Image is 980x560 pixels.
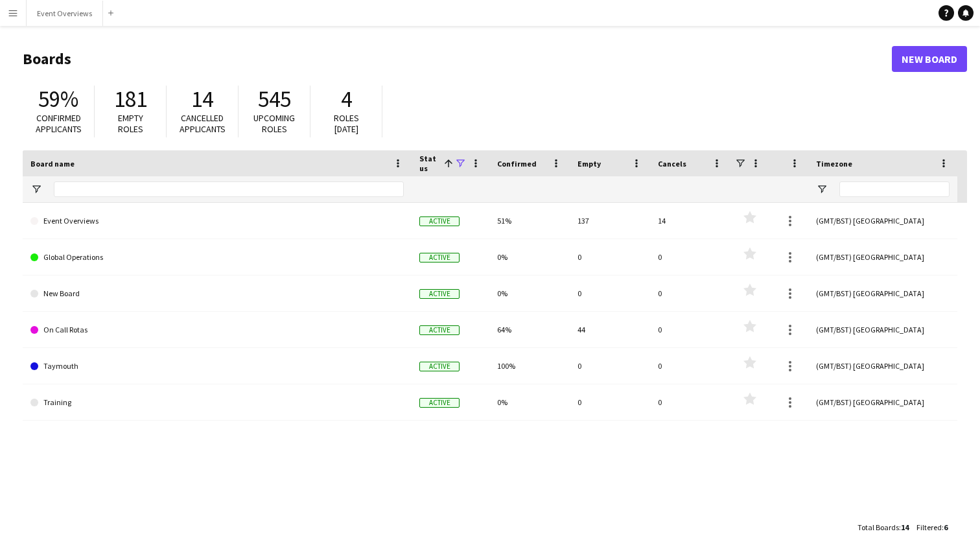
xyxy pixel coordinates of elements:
[650,384,730,420] div: 0
[650,239,730,275] div: 0
[916,515,948,540] div: :
[258,85,291,113] span: 545
[54,181,404,197] input: Board name Filter Input
[334,112,359,135] span: Roles [DATE]
[808,384,957,420] div: (GMT/BST) [GEOGRAPHIC_DATA]
[489,312,570,347] div: 64%
[30,183,42,195] button: Open Filter Menu
[650,203,730,239] div: 14
[419,362,460,371] span: Active
[30,312,404,348] a: On Call Rotas
[857,522,899,532] span: Total Boards
[808,312,957,347] div: (GMT/BST) [GEOGRAPHIC_DATA]
[30,159,75,169] span: Board name
[36,112,82,135] span: Confirmed applicants
[30,239,404,275] a: Global Operations
[419,289,460,299] span: Active
[489,384,570,420] div: 0%
[892,46,967,72] a: New Board
[916,522,942,532] span: Filtered
[570,239,650,275] div: 0
[419,325,460,335] span: Active
[489,203,570,239] div: 51%
[577,159,601,169] span: Empty
[901,522,909,532] span: 14
[808,348,957,384] div: (GMT/BST) [GEOGRAPHIC_DATA]
[658,159,686,169] span: Cancels
[180,112,226,135] span: Cancelled applicants
[30,348,404,384] a: Taymouth
[570,384,650,420] div: 0
[497,159,537,169] span: Confirmed
[650,348,730,384] div: 0
[570,312,650,347] div: 44
[816,183,828,195] button: Open Filter Menu
[419,216,460,226] span: Active
[114,85,147,113] span: 181
[808,239,957,275] div: (GMT/BST) [GEOGRAPHIC_DATA]
[341,85,352,113] span: 4
[650,275,730,311] div: 0
[253,112,295,135] span: Upcoming roles
[118,112,143,135] span: Empty roles
[944,522,948,532] span: 6
[38,85,78,113] span: 59%
[570,348,650,384] div: 0
[489,239,570,275] div: 0%
[30,275,404,312] a: New Board
[650,312,730,347] div: 0
[489,348,570,384] div: 100%
[30,203,404,239] a: Event Overviews
[816,159,852,169] span: Timezone
[808,203,957,239] div: (GMT/BST) [GEOGRAPHIC_DATA]
[27,1,103,26] button: Event Overviews
[808,275,957,311] div: (GMT/BST) [GEOGRAPHIC_DATA]
[570,203,650,239] div: 137
[191,85,213,113] span: 14
[857,515,909,540] div: :
[419,253,460,262] span: Active
[23,49,892,69] h1: Boards
[419,398,460,408] span: Active
[839,181,950,197] input: Timezone Filter Input
[30,384,404,421] a: Training
[419,154,439,173] span: Status
[489,275,570,311] div: 0%
[570,275,650,311] div: 0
